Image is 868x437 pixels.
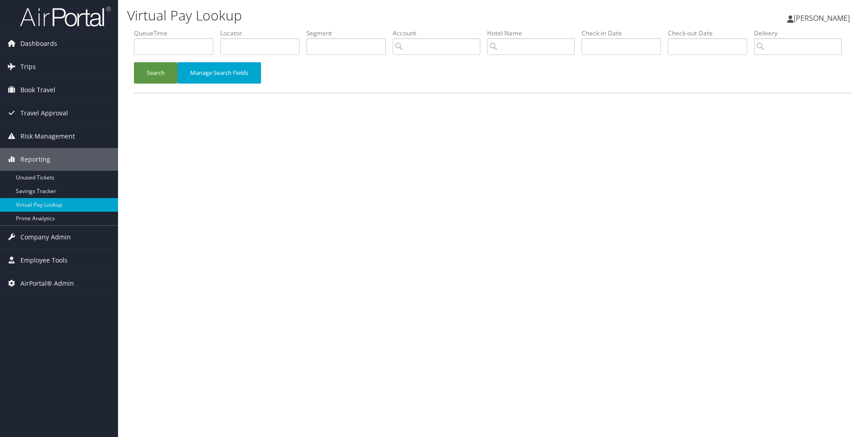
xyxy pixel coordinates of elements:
[754,29,848,38] label: Delivery
[582,29,668,38] label: Check-in Date
[393,29,487,38] label: Account
[20,102,68,124] span: Travel Approval
[306,29,393,38] label: Segment
[20,79,55,101] span: Book Travel
[487,29,582,38] label: Hotel Name
[668,29,754,38] label: Check-out Date
[20,148,50,171] span: Reporting
[127,6,615,25] h1: Virtual Pay Lookup
[134,29,220,38] label: QueueTime
[220,29,306,38] label: Locator
[20,32,57,55] span: Dashboards
[178,62,261,84] button: Manage Search Fields
[20,55,36,78] span: Trips
[20,125,75,148] span: Risk Management
[20,6,111,27] img: airportal-logo.png
[20,226,71,248] span: Company Admin
[134,62,178,84] button: Search
[794,13,850,23] span: [PERSON_NAME]
[20,272,74,295] span: AirPortal® Admin
[20,249,68,272] span: Employee Tools
[787,5,859,32] a: [PERSON_NAME]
